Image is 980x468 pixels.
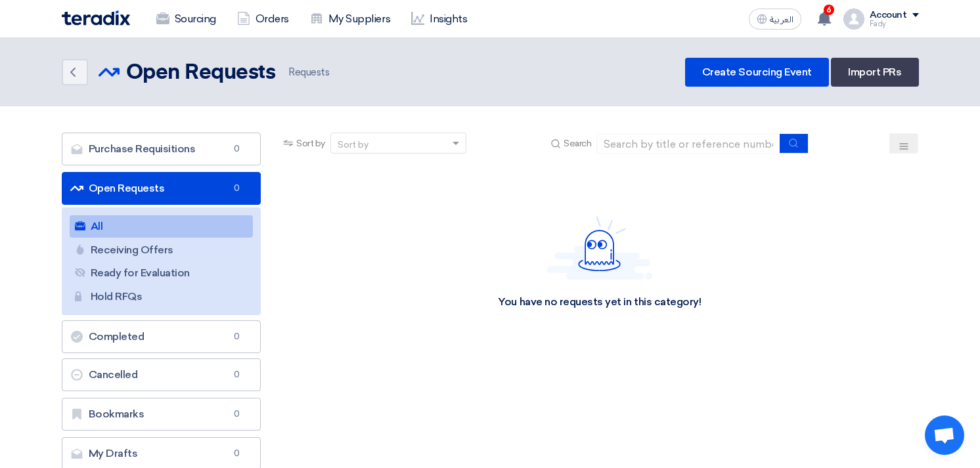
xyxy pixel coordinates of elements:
span: Requests [286,65,329,80]
button: العربية [749,9,801,30]
a: Ready for Evaluation [70,262,254,284]
span: 0 [229,330,244,343]
a: Sourcing [146,5,227,33]
span: 0 [229,142,244,156]
img: profile_test.png [843,9,864,30]
img: Hello [547,216,652,280]
span: 0 [229,408,244,421]
a: Import PRs [831,58,918,87]
a: Completed0 [62,320,261,353]
span: العربية [770,15,793,24]
a: Orders [227,5,300,33]
span: 6 [824,5,834,15]
a: Purchase Requisitions0 [62,133,261,165]
div: Fady [870,20,919,28]
a: Insights [401,5,478,33]
span: Search [564,137,591,150]
span: 0 [229,368,244,381]
div: You have no requests yet in this category! [498,295,701,309]
span: 0 [229,447,244,460]
span: Sort by [296,137,325,150]
a: My Suppliers [300,5,401,33]
a: Receiving Offers [70,239,254,261]
input: Search by title or reference number [596,134,780,154]
h2: Open Requests [126,60,276,86]
a: Create Sourcing Event [685,58,829,87]
span: 0 [229,182,244,195]
a: All [70,215,254,238]
a: Cancelled0 [62,358,261,391]
div: Account [870,10,907,21]
a: Hold RFQs [70,286,254,308]
a: Bookmarks0 [62,398,261,431]
a: Open Requests0 [62,172,261,205]
div: Sort by [338,138,368,152]
a: Open chat [925,415,964,455]
img: Teradix logo [62,11,130,26]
